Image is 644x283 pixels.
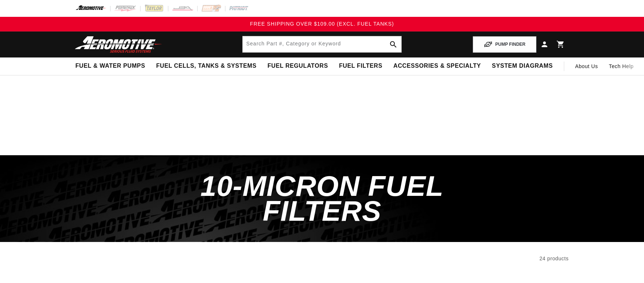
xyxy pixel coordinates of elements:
[201,170,443,227] span: 10-Micron Fuel Filters
[73,36,164,53] img: Aeromotive
[333,57,388,75] summary: Fuel Filters
[243,36,401,52] input: Search Part #, Category or Keyword
[385,36,401,52] button: Search Part #, Category or Keyword
[575,63,598,69] span: About Us
[486,57,558,75] summary: System Diagrams
[70,57,151,75] summary: Fuel & Water Pumps
[339,62,382,70] span: Fuel Filters
[492,62,553,70] span: System Diagrams
[473,36,536,53] button: PUMP FINDER
[267,62,328,70] span: Fuel Regulators
[388,57,486,75] summary: Accessories & Specialty
[151,57,262,75] summary: Fuel Cells, Tanks & Systems
[156,62,257,70] span: Fuel Cells, Tanks & Systems
[75,62,145,70] span: Fuel & Water Pumps
[393,62,481,70] span: Accessories & Specialty
[539,256,569,261] span: 24 products
[603,57,639,75] summary: Tech Help
[250,21,394,27] span: FREE SHIPPING OVER $109.00 (EXCL. FUEL TANKS)
[609,62,634,70] span: Tech Help
[570,57,603,75] a: About Us
[262,57,333,75] summary: Fuel Regulators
